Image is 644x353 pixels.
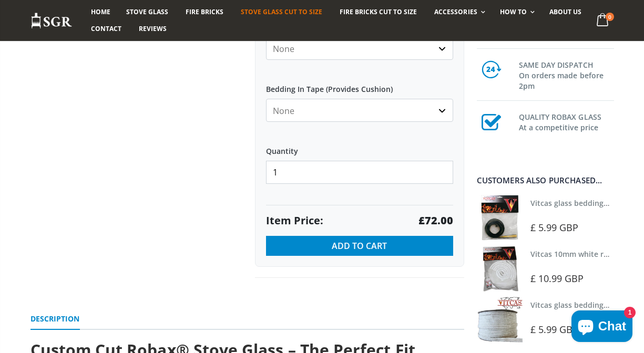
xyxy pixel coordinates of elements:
[266,213,323,228] span: Item Price:
[332,240,387,252] span: Add to Cart
[139,24,167,33] span: Reviews
[519,110,614,133] h3: QUALITY ROBAX GLASS At a competitive price
[91,7,110,16] span: Home
[530,272,584,285] span: £ 10.99 GBP
[91,24,121,33] span: Contact
[592,11,614,31] a: 0
[606,13,614,21] span: 0
[549,7,581,16] span: About us
[530,221,579,234] span: £ 5.99 GBP
[266,76,453,95] label: Bedding In Tape (Provides Cushion)
[492,4,540,20] a: How To
[477,195,523,241] img: Vitcas stove glass bedding in tape
[83,4,118,20] a: Home
[519,58,614,91] h3: SAME DAY DISPATCH On orders made before 2pm
[233,4,330,20] a: Stove Glass Cut To Size
[30,12,73,29] img: Stove Glass Replacement
[418,213,453,228] strong: £72.00
[434,7,477,16] span: Accessories
[186,7,223,16] span: Fire Bricks
[477,246,523,292] img: Vitcas white rope, glue and gloves kit 10mm
[126,7,168,16] span: Stove Glass
[241,7,322,16] span: Stove Glass Cut To Size
[426,4,490,20] a: Accessories
[178,4,231,20] a: Fire Bricks
[340,7,417,16] span: Fire Bricks Cut To Size
[477,176,614,184] div: Customers also purchased...
[30,309,80,330] a: Description
[530,323,579,336] span: £ 5.99 GBP
[266,236,453,256] button: Add to Cart
[118,4,176,20] a: Stove Glass
[131,20,175,37] a: Reviews
[332,4,425,20] a: Fire Bricks Cut To Size
[477,297,523,342] img: Vitcas stove glass bedding in tape
[500,7,527,16] span: How To
[568,310,636,345] inbox-online-store-chat: Shopify online store chat
[83,20,129,37] a: Contact
[266,138,453,157] label: Quantity
[541,4,589,20] a: About us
